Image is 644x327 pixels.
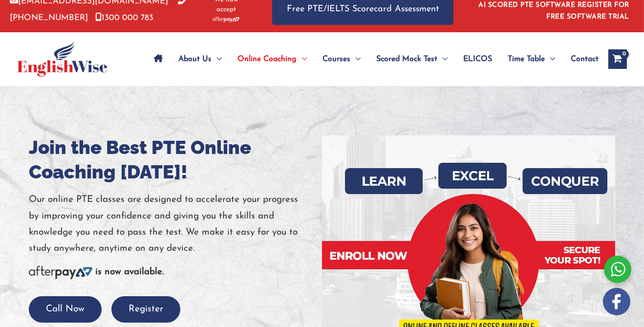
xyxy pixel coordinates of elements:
[350,42,361,76] span: Menu Toggle
[111,296,180,323] button: Register
[437,42,448,76] span: Menu Toggle
[17,42,107,77] img: cropped-ew-logo
[376,42,437,76] span: Scored Mock Test
[29,296,102,323] button: Call Now
[545,42,555,76] span: Menu Toggle
[29,135,322,184] h1: Join the Best PTE Online Coaching [DATE]!
[563,42,599,76] a: Contact
[29,192,322,257] p: Our online PTE classes are designed to accelerate your progress by improving your confidence and ...
[479,1,630,21] a: AI SCORED PTE SOFTWARE REGISTER FOR FREE SOFTWARE TRIAL
[455,42,500,76] a: ELICOS
[213,17,239,22] img: Afterpay-Logo
[237,42,297,76] span: Online Coaching
[29,305,102,314] a: Call Now
[463,42,492,76] span: ELICOS
[146,42,599,76] nav: Site Navigation: Main Menu
[608,49,627,69] a: View Shopping Cart, empty
[95,267,164,277] b: is now available.
[178,42,212,76] span: About Us
[508,42,545,76] span: Time Table
[29,266,92,279] img: Afterpay-Logo
[297,42,307,76] span: Menu Toggle
[171,42,230,76] a: About UsMenu Toggle
[212,42,222,76] span: Menu Toggle
[571,42,599,76] span: Contact
[315,42,368,76] a: CoursesMenu Toggle
[603,288,630,315] img: white-facebook.png
[500,42,563,76] a: Time TableMenu Toggle
[322,42,350,76] span: Courses
[230,42,315,76] a: Online CoachingMenu Toggle
[368,42,455,76] a: Scored Mock TestMenu Toggle
[95,14,153,22] a: 1300 000 783
[111,305,180,314] a: Register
